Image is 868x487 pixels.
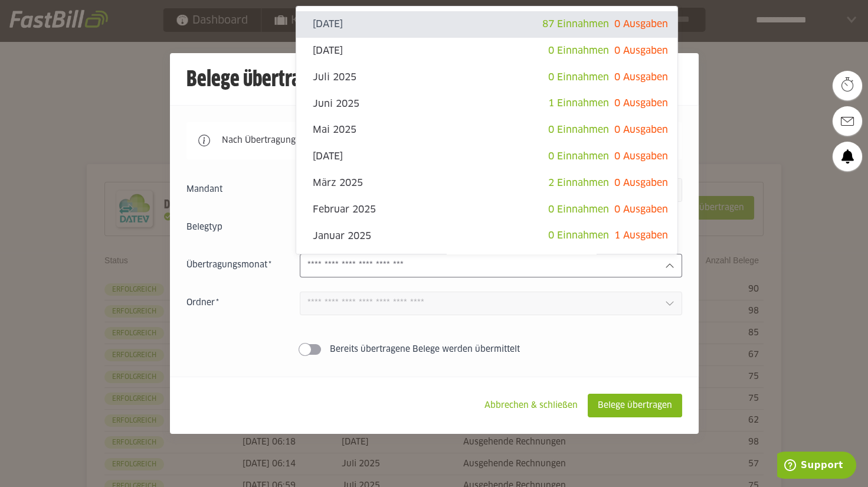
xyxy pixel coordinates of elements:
sl-option: Mai 2025 [296,117,677,143]
sl-switch: Bereits übertragene Belege werden übermittelt [186,344,682,355]
sl-option: [DATE] [296,38,677,64]
span: 0 Einnahmen [548,231,609,240]
sl-option: Juni 2025 [296,90,677,117]
sl-option: März 2025 [296,170,677,197]
sl-option: [DATE] [296,143,677,170]
sl-button: Belege übertragen [588,394,682,417]
sl-option: [DATE] [296,11,677,38]
span: 0 Einnahmen [548,73,609,82]
iframe: Öffnet ein Widget, in dem Sie weitere Informationen finden [777,452,856,481]
span: 0 Ausgaben [614,178,668,188]
span: 0 Ausgaben [614,152,668,161]
span: 0 Einnahmen [548,205,609,214]
span: 0 Ausgaben [614,73,668,82]
sl-option: Juli 2025 [296,64,677,91]
sl-option: Dezember 2024 [296,249,677,276]
span: 1 Ausgaben [614,231,668,240]
span: 0 Einnahmen [548,152,609,161]
span: 0 Einnahmen [548,46,609,55]
span: 0 Ausgaben [614,99,668,108]
sl-button: Abbrechen & schließen [474,394,588,417]
span: 0 Ausgaben [614,125,668,135]
sl-option: Januar 2025 [296,223,677,249]
sl-option: Februar 2025 [296,197,677,223]
span: 1 Einnahmen [548,99,609,108]
span: 0 Einnahmen [548,125,609,135]
span: 0 Ausgaben [614,205,668,214]
span: 87 Einnahmen [542,19,609,29]
span: 0 Ausgaben [614,46,668,55]
span: 0 Ausgaben [614,19,668,29]
span: 2 Einnahmen [548,178,609,188]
